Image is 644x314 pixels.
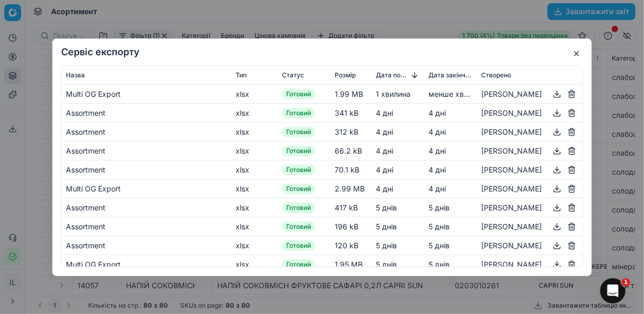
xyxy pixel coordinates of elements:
[236,183,274,194] div: xlsx
[66,221,227,231] div: Assortment
[66,183,227,194] div: Multi OG Export
[236,240,274,250] div: xlsx
[8,167,202,168] div: New messages divider
[428,221,450,230] span: 5 днів
[282,165,315,175] span: Готовий
[236,107,274,118] div: xlsx
[66,202,227,212] div: Assortment
[481,239,578,251] div: [PERSON_NAME]
[481,258,578,270] div: [PERSON_NAME]
[8,112,202,159] div: Ivanna каже…
[428,70,473,79] span: Дата закінчення
[376,221,397,230] span: 5 днів
[185,6,204,25] div: Закрити
[335,164,367,175] div: 70.1 kB
[236,202,274,212] div: xlsx
[481,125,578,138] div: [PERSON_NAME]
[282,221,315,232] span: Готовий
[335,202,367,212] div: 417 kB
[9,211,202,229] textarea: Повідомлення...
[282,146,315,156] span: Готовий
[144,134,194,144] div: Дякую
[30,8,47,25] img: Profile image for Operator
[335,126,367,137] div: 312 kB
[428,165,446,174] span: 4 днi
[481,144,578,157] div: [PERSON_NAME]
[7,6,27,26] button: go back
[8,176,173,209] div: Звертайтесь, якщо виникнуть інші запитання. Будемо раді допомогти!Mariia • 13 хв. тому
[376,259,397,268] span: 5 днів
[335,183,367,194] div: 2.99 MB
[481,106,578,119] div: [PERSON_NAME]
[66,259,227,269] div: Multi OG Export
[481,163,578,176] div: [PERSON_NAME]
[428,127,446,136] span: 4 днi
[165,6,185,26] button: Головна
[428,146,446,155] span: 4 днi
[181,229,198,246] button: Надіслати повідомлення…
[282,127,315,137] span: Готовий
[376,202,397,211] span: 5 днів
[481,201,578,214] div: [PERSON_NAME]
[51,4,89,12] h1: Operator
[236,88,274,99] div: xlsx
[428,89,485,98] span: менше хвилини
[335,145,367,156] div: 66.2 kB
[335,240,367,250] div: 120 kB
[428,202,450,211] span: 5 днів
[66,88,227,99] div: Multi OG Export
[236,259,274,269] div: xlsx
[428,108,446,117] span: 4 днi
[236,221,274,231] div: xlsx
[376,146,393,155] span: 4 днi
[51,12,162,28] p: Наші фахівці також можуть допомогти
[622,278,630,287] span: 1
[236,164,274,175] div: xlsx
[481,70,511,79] span: Створено
[75,73,90,87] span: OK
[8,176,202,232] div: Mariia каже…
[282,89,315,99] span: Готовий
[282,259,315,270] span: Готовий
[66,70,85,79] span: Назва
[66,145,227,156] div: Assortment
[124,73,139,87] span: Чудово
[335,107,367,118] div: 341 kB
[282,108,315,118] span: Готовий
[236,126,274,137] div: xlsx
[376,89,411,98] span: 1 хвилина
[282,202,315,213] span: Готовий
[409,69,420,80] button: Sorted by Дата початку descending
[282,184,315,194] span: Готовий
[335,221,367,231] div: 196 kB
[282,240,315,251] span: Готовий
[428,184,446,193] span: 4 днi
[50,73,65,87] span: Погано
[66,107,227,118] div: Assortment
[66,240,227,250] div: Assortment
[17,183,164,203] div: Звертайтесь, якщо виникнуть інші запитання. Будемо раді допомогти!
[66,126,227,137] div: Assortment
[376,127,393,136] span: 4 днi
[481,87,578,100] div: [PERSON_NAME]
[16,234,25,242] button: Вибір емодзі
[19,53,145,65] div: Оцініть бесіду
[236,70,247,79] span: Тип
[428,259,450,268] span: 5 днів
[25,73,40,87] span: Жахливо
[335,259,367,269] div: 1.95 MB
[282,70,304,79] span: Статус
[66,164,227,175] div: Assortment
[236,145,274,156] div: xlsx
[428,240,450,249] span: 5 днів
[8,42,202,112] div: Operator каже…
[481,220,578,232] div: [PERSON_NAME]
[135,112,202,150] div: Добрий деньДякую
[33,234,42,242] button: вибір GIF-файлів
[335,70,356,79] span: Розмір
[61,47,583,57] h2: Сервіс експорту
[335,88,367,99] div: 1.99 MB
[144,118,194,129] div: Добрий день
[376,184,393,193] span: 4 днi
[100,73,114,87] span: Добре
